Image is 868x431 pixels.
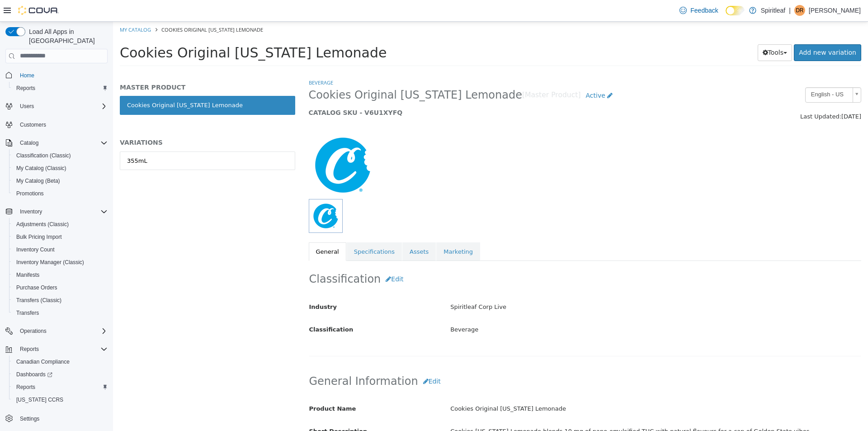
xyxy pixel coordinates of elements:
button: Edit [305,351,333,368]
span: Classification [196,304,241,311]
span: Promotions [16,190,44,197]
div: 355mL [14,135,34,144]
span: My Catalog (Beta) [13,175,108,186]
a: General [196,221,233,240]
button: Home [2,69,111,82]
input: Dark Mode [726,6,745,15]
img: 150 [196,109,264,177]
button: Inventory Count [9,243,111,256]
button: Reports [16,344,42,355]
a: Promotions [13,188,47,199]
span: Inventory Manager (Classic) [16,259,84,266]
p: | [789,5,791,16]
span: Adjustments (Classic) [16,221,69,228]
small: [Master Product] [409,70,468,77]
button: Reports [9,381,111,393]
span: [DATE] [728,91,748,98]
button: Purchase Orders [9,281,111,294]
h5: VARIATIONS [7,117,182,125]
a: Specifications [234,221,289,240]
a: [US_STATE] CCRS [13,394,67,405]
span: Reports [20,346,39,353]
span: My Catalog (Classic) [13,163,108,174]
span: Last Updated: [687,91,728,98]
button: My Catalog (Classic) [9,162,111,175]
span: Inventory Manager (Classic) [13,257,108,268]
a: Inventory Manager (Classic) [13,257,88,268]
button: Inventory Manager (Classic) [9,256,111,269]
span: Adjustments (Classic) [13,219,108,230]
a: Settings [16,413,43,424]
span: Classification (Classic) [16,152,71,159]
span: Catalog [16,137,108,148]
button: Users [16,101,38,112]
button: Edit [268,249,295,266]
span: My Catalog (Beta) [16,177,60,185]
span: Transfers [13,308,108,318]
button: Manifests [9,269,111,281]
span: Purchase Orders [13,282,108,293]
span: Inventory Count [16,246,55,253]
span: Manifests [13,270,108,280]
span: Canadian Compliance [13,356,108,367]
button: Promotions [9,187,111,200]
span: Short Description [196,406,255,413]
span: Customers [16,119,108,130]
div: Spiritleaf Corp Live [330,278,755,294]
span: Settings [16,412,108,424]
p: Spiritleaf [761,5,785,16]
span: English - US [693,66,736,80]
a: Purchase Orders [13,282,61,293]
a: Reports [13,382,39,393]
span: Operations [20,327,47,335]
h2: Classification [196,249,748,266]
p: [PERSON_NAME] [809,5,861,16]
span: Canadian Compliance [16,358,70,365]
button: Catalog [2,137,111,149]
span: Reports [16,344,108,355]
span: Users [20,103,34,110]
button: Bulk Pricing Import [9,231,111,243]
span: Inventory Count [13,244,108,255]
span: Home [20,72,34,79]
span: Bulk Pricing Import [13,232,108,242]
a: Classification (Classic) [13,150,75,161]
span: Dark Mode [726,15,726,16]
span: Load All Apps in [GEOGRAPHIC_DATA] [25,27,108,45]
button: Adjustments (Classic) [9,218,111,231]
span: Active [473,70,492,77]
span: DR [796,5,803,16]
a: Adjustments (Classic) [13,219,72,230]
div: Beverage [330,300,755,316]
span: Manifests [16,271,39,279]
span: [US_STATE] CCRS [16,396,63,403]
a: Transfers (Classic) [13,295,65,306]
span: Reports [16,384,35,391]
span: Operations [16,326,108,336]
a: Feedback [676,1,722,19]
a: My Catalog (Beta) [13,175,64,186]
a: Marketing [323,221,367,240]
a: Home [16,70,38,81]
button: Users [2,100,111,113]
div: Cookies Original [US_STATE] Lemonade [330,379,755,395]
span: Inventory [16,206,108,217]
button: [US_STATE] CCRS [9,393,111,406]
span: Customers [20,121,46,128]
button: Catalog [16,137,42,148]
span: Cookies Original [US_STATE] Lemonade [7,23,274,39]
span: Users [16,101,108,112]
button: Tools [645,23,679,39]
button: Canadian Compliance [9,355,111,368]
a: Add new variation [681,23,748,39]
h5: MASTER PRODUCT [7,62,182,70]
button: Operations [2,325,111,337]
a: Customers [16,119,50,130]
span: Dashboards [16,371,52,378]
a: Canadian Compliance [13,356,73,367]
span: Purchase Orders [16,284,57,291]
span: Cookies Original [US_STATE] Lemonade [196,66,409,81]
span: Dashboards [13,369,108,380]
span: Classification (Classic) [13,150,108,161]
h2: General Information [196,351,748,368]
